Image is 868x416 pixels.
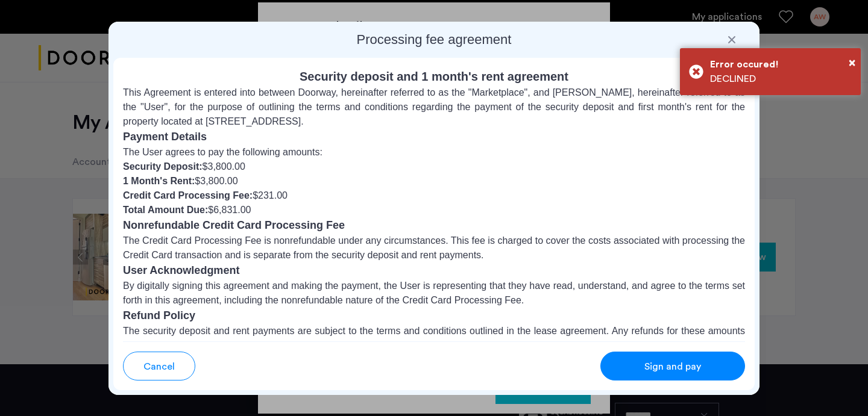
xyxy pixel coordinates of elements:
[123,85,745,129] p: This Agreement is entered into between Doorway, hereinafter referred to as the "Marketplace", and...
[123,234,745,262] p: The Credit Card Processing Fee is nonrefundable under any circumstances. This fee is charged to c...
[123,308,745,324] h3: Refund Policy
[123,203,745,217] li: $6,831.00
[113,31,755,48] h2: Processing fee agreement
[123,145,745,160] p: The User agrees to pay the following amounts:
[123,190,253,200] strong: Credit Card Processing Fee:
[600,352,745,380] button: button
[849,57,855,69] span: ×
[123,217,745,234] h3: Nonrefundable Credit Card Processing Fee
[710,57,852,72] div: Error occured!
[123,161,203,172] strong: Security Deposit:
[123,205,208,215] strong: Total Amount Due:
[123,262,745,279] h3: User Acknowledgment
[143,359,175,374] span: Cancel
[123,352,195,380] button: button
[849,54,855,72] button: Close
[710,72,852,86] div: DECLINED
[644,359,701,374] span: Sign and pay
[123,67,745,85] h2: Security deposit and 1 month's rent agreement
[123,324,745,353] p: The security deposit and rent payments are subject to the terms and conditions outlined in the le...
[123,176,195,186] strong: 1 Month's Rent:
[123,188,745,203] li: $231.00
[123,160,745,174] li: $3,800.00
[123,129,745,145] h3: Payment Details
[123,279,745,308] p: By digitally signing this agreement and making the payment, the User is representing that they ha...
[123,174,745,188] li: $3,800.00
